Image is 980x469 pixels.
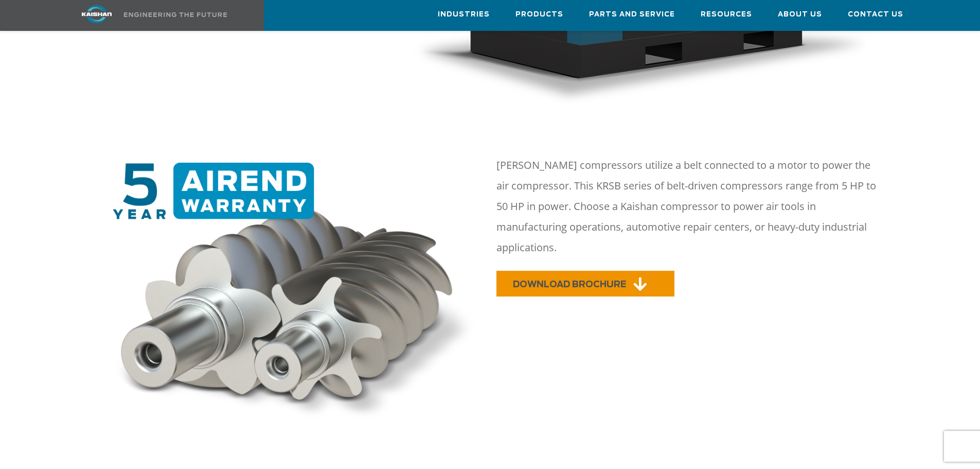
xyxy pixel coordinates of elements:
img: warranty [106,163,484,426]
img: kaishan logo [58,5,135,23]
span: Resources [701,9,752,21]
a: Contact Us [848,1,903,28]
a: Industries [438,1,490,28]
span: Parts and Service [589,9,675,21]
span: Products [515,9,563,21]
span: DOWNLOAD BROCHURE [513,280,626,289]
span: Industries [438,9,490,21]
span: About Us [778,9,822,21]
a: DOWNLOAD BROCHURE [496,271,674,297]
span: Contact Us [848,9,903,21]
a: Products [515,1,563,28]
a: Resources [701,1,752,28]
a: Parts and Service [589,1,675,28]
p: [PERSON_NAME] compressors utilize a belt connected to a motor to power the air compressor. This K... [496,155,881,258]
a: About Us [778,1,822,28]
img: Engineering the future [124,12,227,17]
